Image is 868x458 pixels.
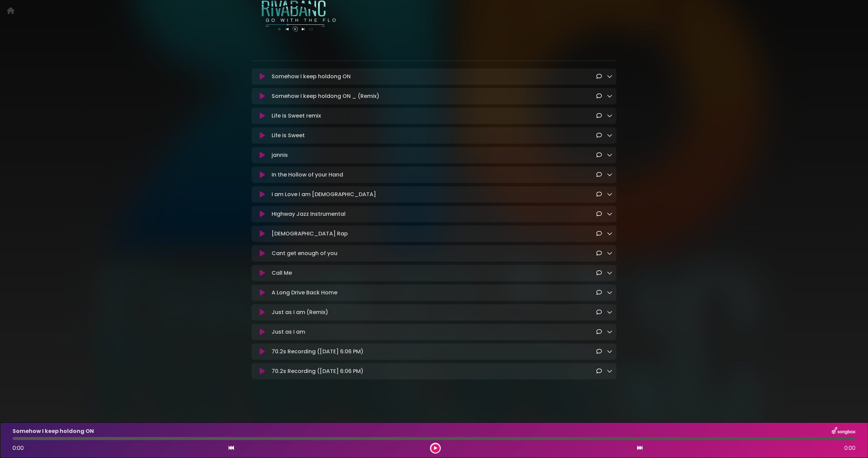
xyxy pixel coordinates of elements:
[272,328,305,336] p: Just as I am
[272,190,376,199] p: I am Love I am [DEMOGRAPHIC_DATA]
[272,92,379,100] p: Somehow I keep holdong ON _ (Remix)
[272,112,321,120] p: Life is Sweet remix
[272,171,343,179] p: In the Hollow of your Hand
[272,230,348,238] p: [DEMOGRAPHIC_DATA] Rap
[272,348,363,356] p: 70.2s Recording ([DATE] 6:06 PM)
[272,269,292,277] p: Call Me
[272,210,346,218] p: HIghway Jazz Instrumental
[272,72,351,81] p: Somehow I keep holdong ON
[272,131,305,140] p: Life is Sweet
[272,289,337,297] p: A Long Drive Back Home
[272,151,288,159] p: jannis
[272,249,337,257] p: Cant get enough of you
[272,367,363,375] p: 70.2s Recording ([DATE] 6:06 PM)
[272,308,328,316] p: Just as I am (Remix)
